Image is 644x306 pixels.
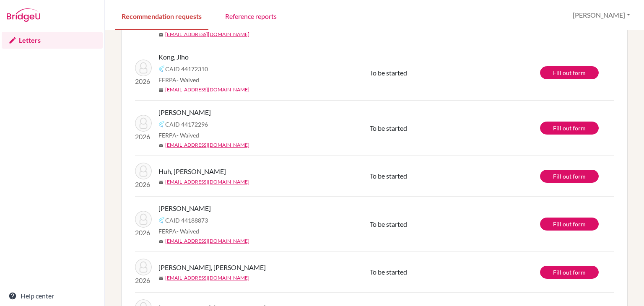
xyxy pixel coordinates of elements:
span: Huh, [PERSON_NAME] [158,166,226,176]
span: CAID 44172296 [165,120,208,129]
span: To be started [370,124,407,132]
a: Letters [2,32,103,49]
span: To be started [370,69,407,77]
span: mail [158,143,164,148]
span: FERPA [158,75,199,84]
a: Fill out form [540,122,599,135]
a: [EMAIL_ADDRESS][DOMAIN_NAME] [165,178,249,186]
a: Help center [2,288,103,304]
img: Common App logo [158,217,165,223]
a: Fill out form [540,170,599,183]
span: [PERSON_NAME] [158,203,211,213]
span: FERPA [158,131,199,140]
img: Bridge-U [7,8,40,22]
img: Huh, Jung Won [135,163,152,179]
button: [PERSON_NAME] [569,7,634,23]
span: - Waived [177,228,199,235]
span: mail [158,88,164,93]
span: - Waived [177,76,199,83]
img: Kong, Jiho [135,60,152,76]
a: Fill out form [540,66,599,79]
p: 2026 [135,76,152,86]
img: Lee, Dong Hyun [135,211,152,228]
span: mail [158,180,164,185]
a: [EMAIL_ADDRESS][DOMAIN_NAME] [165,86,249,93]
span: - Waived [177,132,199,139]
span: mail [158,32,164,37]
a: [EMAIL_ADDRESS][DOMAIN_NAME] [165,237,249,245]
span: CAID 44188873 [165,216,208,225]
img: Kim, Ja Young [135,259,152,275]
span: To be started [370,220,407,228]
span: mail [158,239,164,244]
a: [EMAIL_ADDRESS][DOMAIN_NAME] [165,31,249,38]
p: 2026 [135,132,152,142]
a: Fill out form [540,266,599,279]
a: [EMAIL_ADDRESS][DOMAIN_NAME] [165,141,249,149]
a: Reference reports [218,1,283,30]
img: Common App logo [158,65,165,72]
span: [PERSON_NAME], [PERSON_NAME] [158,262,266,272]
p: 2026 [135,179,152,189]
span: To be started [370,172,407,180]
span: FERPA [158,227,199,236]
img: Ruan, Yihao [135,115,152,132]
a: [EMAIL_ADDRESS][DOMAIN_NAME] [165,274,249,282]
a: Recommendation requests [115,1,208,30]
p: 2026 [135,228,152,238]
a: Fill out form [540,218,599,231]
p: 2026 [135,275,152,285]
span: Kong, Jiho [158,52,189,62]
span: mail [158,276,164,281]
span: [PERSON_NAME] [158,107,211,117]
span: To be started [370,268,407,276]
span: CAID 44172310 [165,65,208,73]
img: Common App logo [158,121,165,127]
